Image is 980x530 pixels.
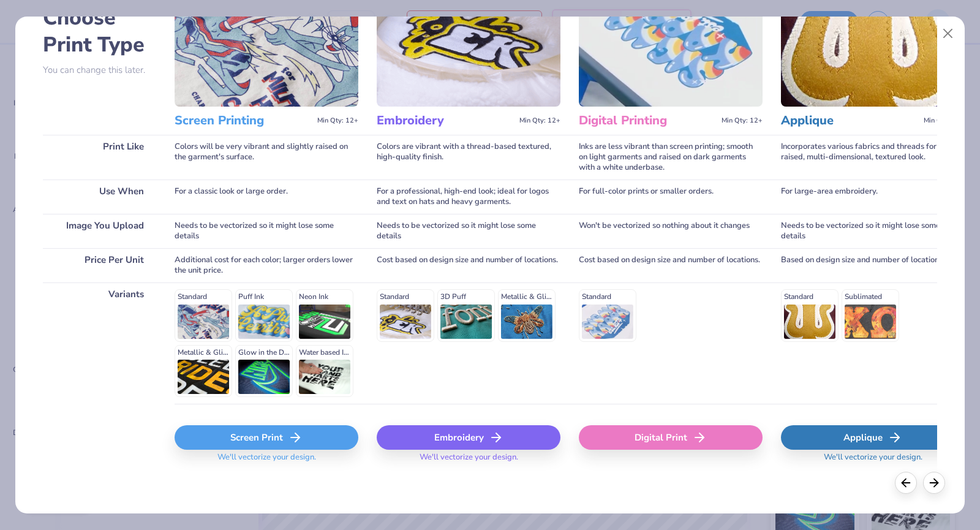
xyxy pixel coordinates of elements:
[937,22,960,45] button: Close
[781,248,965,282] div: Based on design size and number of locations.
[781,425,965,450] div: Applique
[415,452,523,470] span: We'll vectorize your design.
[213,452,321,470] span: We'll vectorize your design.
[579,248,763,282] div: Cost based on design size and number of locations.
[43,248,156,282] div: Price Per Unit
[781,180,965,214] div: For large-area embroidery.
[781,135,965,180] div: Incorporates various fabrics and threads for a raised, multi-dimensional, textured look.
[175,113,312,129] h3: Screen Printing
[781,214,965,248] div: Needs to be vectorized so it might lose some details
[579,180,763,214] div: For full-color prints or smaller orders.
[377,180,560,214] div: For a professional, high-end look; ideal for logos and text on hats and heavy garments.
[175,180,358,214] div: For a classic look or large order.
[819,452,927,470] span: We'll vectorize your design.
[579,135,763,180] div: Inks are less vibrant than screen printing; smooth on light garments and raised on dark garments ...
[519,116,560,125] span: Min Qty: 12+
[377,248,560,282] div: Cost based on design size and number of locations.
[377,425,560,450] div: Embroidery
[924,116,965,125] span: Min Qty: 12+
[43,4,156,58] h2: Choose Print Type
[377,214,560,248] div: Needs to be vectorized so it might lose some details
[175,248,358,282] div: Additional cost for each color; larger orders lower the unit price.
[43,135,156,180] div: Print Like
[175,135,358,180] div: Colors will be very vibrant and slightly raised on the garment's surface.
[43,282,156,404] div: Variants
[377,135,560,180] div: Colors are vibrant with a thread-based textured, high-quality finish.
[781,113,919,129] h3: Applique
[175,214,358,248] div: Needs to be vectorized so it might lose some details
[43,214,156,248] div: Image You Upload
[43,180,156,214] div: Use When
[579,425,763,450] div: Digital Print
[579,214,763,248] div: Won't be vectorized so nothing about it changes
[377,113,514,129] h3: Embroidery
[43,65,156,75] p: You can change this later.
[175,425,358,450] div: Screen Print
[722,116,763,125] span: Min Qty: 12+
[579,113,717,129] h3: Digital Printing
[317,116,358,125] span: Min Qty: 12+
